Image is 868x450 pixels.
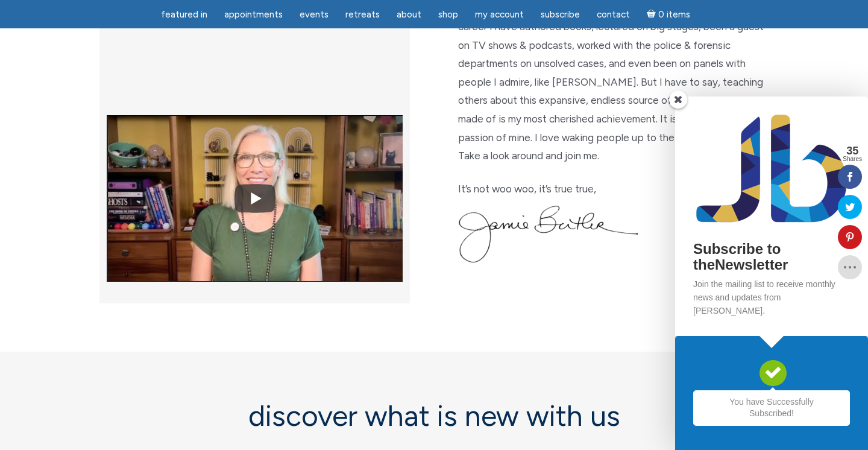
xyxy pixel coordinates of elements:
span: Shop [438,9,458,20]
span: featured in [161,9,207,20]
a: featured in [154,3,215,27]
a: About [389,3,429,27]
a: Cart0 items [640,2,697,27]
span: My Account [475,9,524,20]
span: 35 [843,145,862,156]
i: Cart [647,9,658,20]
span: 0 items [658,10,690,19]
span: Events [300,9,329,20]
span: Shares [843,156,862,162]
a: Shop [431,3,465,27]
a: Events [292,3,336,27]
a: Subscribe [533,3,587,27]
span: Contact [597,9,630,20]
a: My Account [468,3,531,27]
h2: Subscribe to theNewsletter [693,241,850,273]
p: It’s not woo woo, it’s true true, [458,180,769,198]
h2: discover what is new with us [157,400,711,432]
span: Subscribe [541,9,580,20]
a: Contact [590,3,637,27]
span: Retreats [345,9,380,20]
p: Join the mailing list to receive monthly news and updates from [PERSON_NAME]. [693,277,850,318]
span: Appointments [224,9,283,20]
img: YouTube video [107,87,403,309]
h2: You have Successfully Subscribed! [693,390,850,426]
span: About [397,9,421,20]
a: Retreats [338,3,387,27]
a: Appointments [217,3,290,27]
